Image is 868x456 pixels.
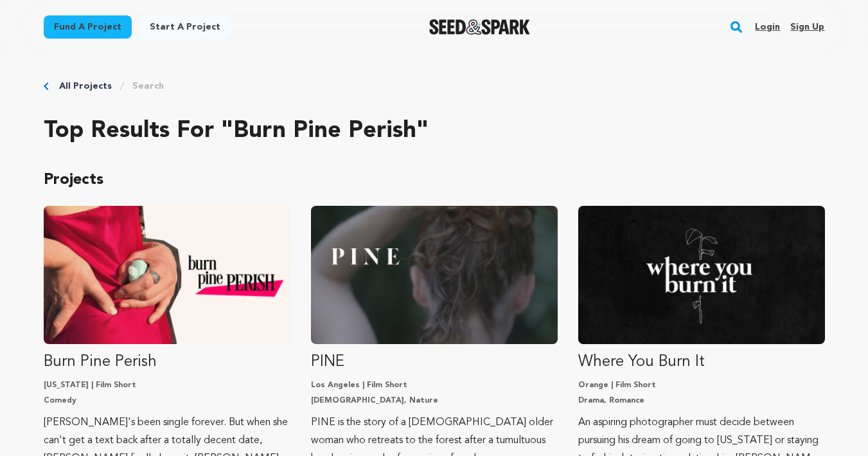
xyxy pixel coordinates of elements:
[790,17,824,37] a: Sign up
[44,380,290,390] p: [US_STATE] | Film Short
[429,19,530,35] a: Seed&Spark Homepage
[429,19,530,35] img: Seed&Spark Logo Dark Mode
[578,352,825,372] p: Where You Burn It
[44,15,132,39] a: Fund a project
[44,80,825,93] div: Breadcrumb
[132,80,164,93] a: Search
[311,352,558,372] p: PINE
[59,80,112,93] a: All Projects
[44,170,825,190] p: Projects
[578,396,825,406] p: Drama, Romance
[44,118,825,144] h2: Top results for "burn pine perish"
[755,17,780,37] a: Login
[578,380,825,390] p: Orange | Film Short
[311,396,558,406] p: [DEMOGRAPHIC_DATA], Nature
[44,352,290,372] p: Burn Pine Perish
[44,396,290,406] p: Comedy
[311,380,558,390] p: Los Angeles | Film Short
[139,15,231,39] a: Start a project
